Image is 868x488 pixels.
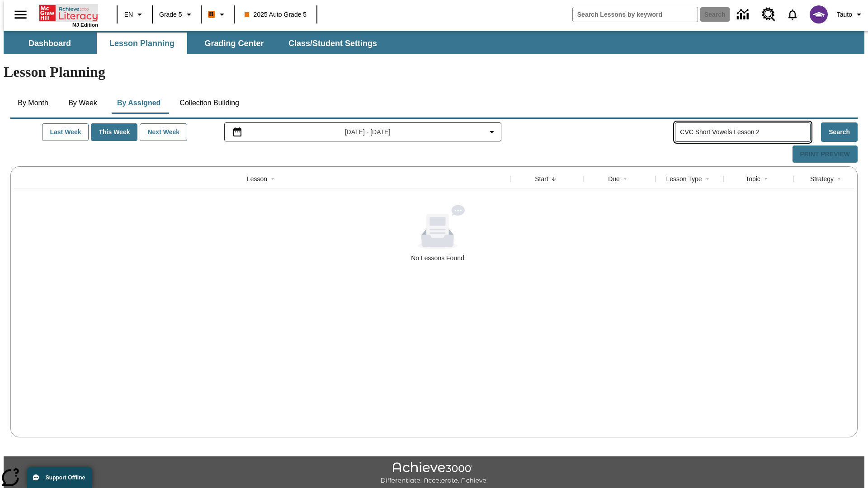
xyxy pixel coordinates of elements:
[781,3,804,26] a: Notifications
[4,64,864,80] h1: Lesson Planning
[204,6,231,23] button: Boost Class color is orange. Change class color
[804,3,833,26] button: Select a new avatar
[159,10,182,19] span: Grade 5
[39,4,98,22] a: Home
[281,33,384,54] button: Class/Student Settings
[834,174,844,184] button: Sort
[573,7,698,22] input: search field
[731,2,756,27] a: Data Center
[548,174,559,184] button: Sort
[5,33,95,54] button: Dashboard
[72,22,98,28] span: NJ Edition
[702,174,713,184] button: Sort
[245,10,307,19] span: 2025 Auto Grade 5
[666,174,702,183] div: Lesson Type
[14,205,861,263] div: No Lessons Found
[46,474,85,481] span: Support Offline
[247,174,267,183] div: Lesson
[833,6,868,23] button: Profile/Settings
[124,10,133,19] span: EN
[209,9,214,20] span: B
[810,5,828,23] img: avatar image
[620,174,631,184] button: Sort
[156,6,198,23] button: Grade: Grade 5, Select a grade
[97,33,187,54] button: Lesson Planning
[110,92,168,114] button: By Assigned
[39,3,98,28] div: Home
[486,127,497,137] svg: Collapse Date Range Filter
[345,127,391,137] span: [DATE] - [DATE]
[120,6,149,23] button: Language: EN, Select a language
[140,123,187,141] button: Next Week
[760,174,771,184] button: Sort
[172,92,246,114] button: Collection Building
[27,467,92,488] button: Support Offline
[189,33,279,54] button: Grading Center
[267,174,278,184] button: Sort
[42,123,89,141] button: Last Week
[7,1,34,28] button: Open side menu
[380,462,488,485] img: Achieve3000 Differentiate Accelerate Achieve
[756,2,781,27] a: Resource Center, Will open in new tab
[4,31,864,54] div: SubNavbar
[228,127,498,137] button: Select the date range menu item
[745,174,760,183] div: Topic
[10,92,56,114] button: By Month
[608,174,620,183] div: Due
[680,126,810,139] input: Search Assigned Lessons
[60,92,105,114] button: By Week
[91,123,137,141] button: This Week
[837,10,852,19] span: Tauto
[535,174,548,183] div: Start
[821,122,858,142] button: Search
[411,253,464,263] div: No Lessons Found
[810,174,834,183] div: Strategy
[4,33,385,54] div: SubNavbar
